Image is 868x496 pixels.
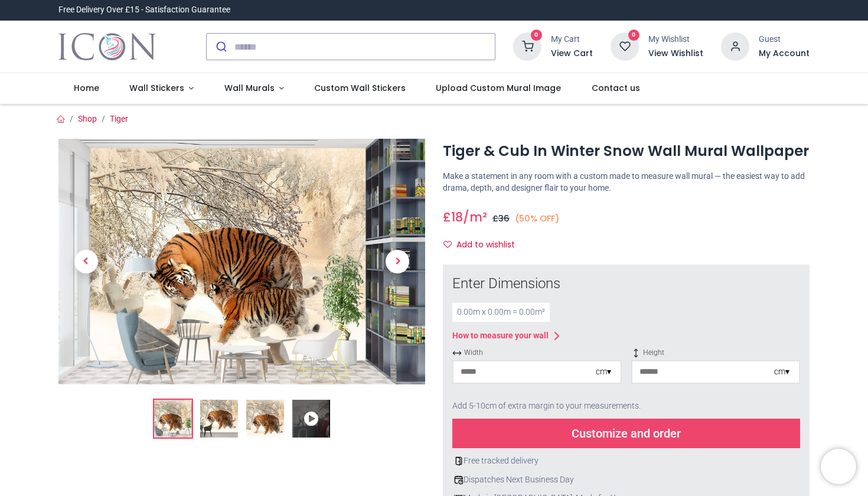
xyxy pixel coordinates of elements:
span: Wall Murals [224,82,275,94]
a: Shop [78,114,97,123]
div: My Wishlist [648,34,703,45]
a: Previous [58,176,113,348]
iframe: Customer reviews powered by Trustpilot [562,4,810,16]
span: Upload Custom Mural Image [436,82,561,94]
span: Contact us [592,82,640,94]
img: Tiger & Cub In Winter Snow Wall Mural Wallpaper [58,139,425,384]
div: Add 5-10cm of extra margin to your measurements. [452,393,800,419]
iframe: Brevo live chat [821,449,856,484]
a: Tiger [110,114,128,123]
a: 0 [611,41,639,51]
a: 0 [513,41,541,51]
img: Tiger & Cub In Winter Snow Wall Mural Wallpaper [154,400,192,438]
img: Icon Wall Stickers [58,30,156,63]
div: Enter Dimensions [452,274,800,294]
sup: 0 [531,30,542,41]
a: View Cart [551,48,593,60]
button: Submit [207,34,234,60]
a: Next [370,176,425,348]
span: £ [492,213,510,224]
div: Free tracked delivery [452,455,800,467]
span: Previous [74,250,98,273]
div: cm ▾ [596,366,611,378]
sup: 0 [628,30,639,41]
span: 36 [498,213,510,224]
span: £ [443,208,463,226]
img: WS-51143-03 [246,400,284,438]
img: WS-51143-02 [200,400,238,438]
a: View Wishlist [648,48,703,60]
a: My Account [759,48,810,60]
span: Next [386,250,409,273]
h1: Tiger & Cub In Winter Snow Wall Mural Wallpaper [443,141,810,161]
a: Wall Murals [209,73,299,104]
small: (50% OFF) [515,213,560,225]
span: Width [452,348,622,358]
button: Add to wishlistAdd to wishlist [443,235,525,255]
div: Dispatches Next Business Day [452,474,800,486]
span: Home [74,82,99,94]
div: Free Delivery Over £15 - Satisfaction Guarantee [58,4,230,16]
div: Guest [759,34,810,45]
a: Logo of Icon Wall Stickers [58,30,156,63]
span: /m² [463,208,487,226]
span: Height [631,348,801,358]
span: 18 [451,208,463,226]
div: cm ▾ [774,366,789,378]
span: Custom Wall Stickers [314,82,406,94]
i: Add to wishlist [443,240,452,249]
p: Make a statement in any room with a custom made to measure wall mural — the easiest way to add dr... [443,171,810,194]
span: Wall Stickers [129,82,184,94]
a: Wall Stickers [114,73,209,104]
div: How to measure your wall [452,330,549,342]
div: My Cart [551,34,593,45]
div: 0.00 m x 0.00 m = 0.00 m² [452,303,550,322]
div: Customize and order [452,419,800,448]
